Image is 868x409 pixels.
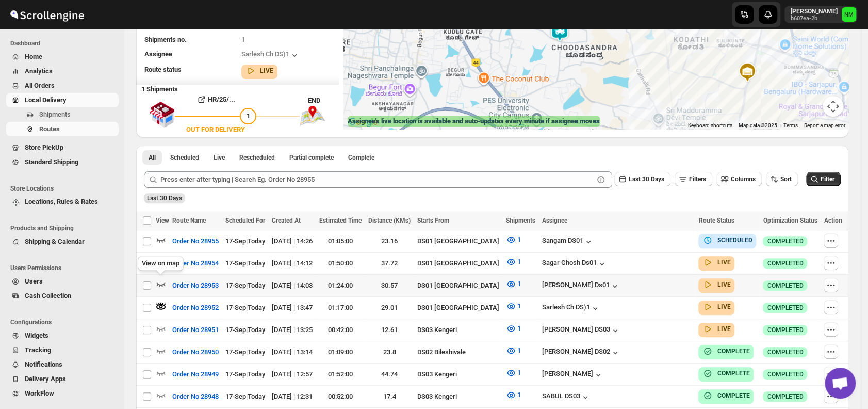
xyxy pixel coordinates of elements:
div: END [308,96,338,106]
div: 01:09:00 [319,347,362,357]
div: DS02 Bileshivale [417,347,500,357]
button: Widgets [6,328,119,343]
span: Filter [821,176,834,183]
button: Sagar Ghosh Ds01 [542,259,607,269]
span: Action [824,217,842,224]
button: 1 [500,254,527,270]
a: Open this area in Google Maps (opens a new window) [346,116,380,129]
button: Shipments [6,107,119,122]
span: COMPLETED [767,370,803,379]
span: Last 30 Days [147,195,182,202]
button: SCHEDULED [702,235,752,245]
span: Widgets [25,332,48,339]
span: Shipments [506,217,535,224]
div: DS01 [GEOGRAPHIC_DATA] [417,303,500,313]
div: 44.74 [368,369,411,380]
button: 1 [500,342,527,359]
span: Starts From [417,217,449,224]
button: Keyboard shortcuts [688,122,732,129]
button: Last 30 Days [614,172,670,186]
div: DS01 [GEOGRAPHIC_DATA] [417,258,500,269]
div: [DATE] | 12:31 [272,391,313,402]
div: 37.72 [368,258,411,269]
b: 1 Shipments [136,80,178,93]
span: Order No 28954 [172,258,219,269]
button: Shipping & Calendar [6,234,119,249]
span: 1 [517,302,521,310]
button: 1 [500,231,527,248]
button: [PERSON_NAME] DS02 [542,348,620,358]
button: Routes [6,122,119,136]
button: Order No 28951 [166,322,225,338]
b: HR/25/... [208,96,235,103]
span: Store PickUp [25,144,63,151]
span: Store Locations [10,184,119,193]
span: Delivery Apps [25,375,66,383]
span: Analytics [25,67,53,75]
img: trip_end.png [300,106,325,125]
span: Assignee [144,50,172,58]
img: ScrollEngine [8,2,86,27]
button: [PERSON_NAME] Ds01 [542,281,620,291]
button: Delivery Apps [6,372,119,386]
span: Order No 28952 [172,303,219,313]
button: [PERSON_NAME] [542,370,603,380]
span: Scheduled [170,153,199,162]
div: [DATE] | 12:57 [272,369,313,380]
div: 30.57 [368,280,411,291]
span: Cash Collection [25,292,71,300]
button: LIVE [245,66,273,76]
img: shop.svg [149,95,175,135]
span: COMPLETED [767,392,803,401]
span: COMPLETED [767,237,803,245]
button: WorkFlow [6,386,119,401]
span: Routes [39,125,60,133]
span: Locations, Rules & Rates [25,198,98,206]
div: Open chat [825,368,856,399]
button: Order No 28954 [166,255,225,272]
button: LIVE [702,279,730,290]
button: Sarlesh Ch DS)1 [542,303,600,313]
span: Dashboard [10,39,119,48]
span: COMPLETED [767,326,803,334]
span: Scheduled For [225,217,265,224]
span: 1 [517,324,521,332]
button: 1 [500,387,527,403]
span: 1 [517,347,521,354]
button: 1 [500,276,527,292]
span: Created At [272,217,301,224]
label: Assignee's live location is available and auto-updates every minute if assignee moves [348,116,600,127]
button: All Orders [6,78,119,93]
button: Users [6,274,119,289]
b: LIVE [717,303,730,310]
div: [DATE] | 14:03 [272,280,313,291]
span: 1 [517,369,521,376]
button: LIVE [702,324,730,334]
span: Partial complete [289,153,334,162]
button: Order No 28955 [166,233,225,249]
span: Live [214,153,225,162]
img: Google [346,116,380,129]
b: LIVE [717,259,730,266]
div: 23.16 [368,236,411,246]
div: [DATE] | 13:47 [272,303,313,313]
span: Distance (KMs) [368,217,411,224]
div: 17.4 [368,391,411,402]
button: Order No 28952 [166,300,225,316]
span: Configurations [10,318,119,326]
span: 1 [517,258,521,265]
button: Notifications [6,357,119,372]
span: Users Permissions [10,264,119,272]
b: COMPLETE [717,370,749,377]
button: Locations, Rules & Rates [6,195,119,209]
span: Complete [348,153,374,162]
span: 17-Sep | Today [225,259,265,267]
a: Report a map error [804,122,845,128]
button: Sarlesh Ch DS)1 [241,50,300,60]
span: WorkFlow [25,389,54,397]
button: Analytics [6,64,119,78]
b: LIVE [717,325,730,333]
